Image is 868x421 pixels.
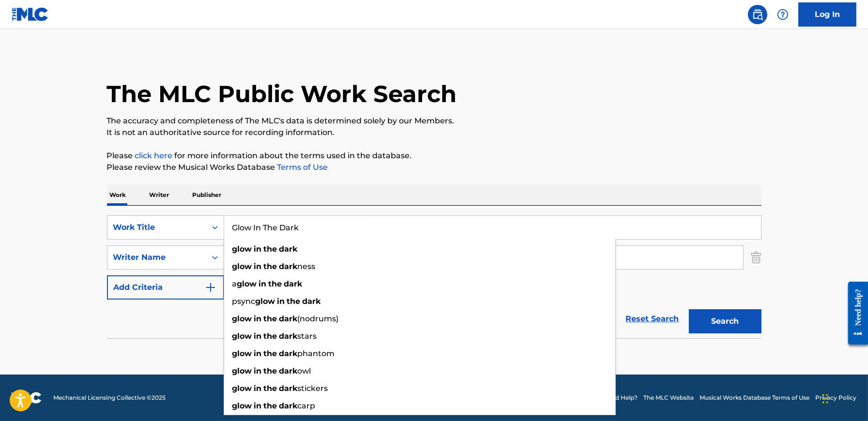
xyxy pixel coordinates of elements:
[298,349,335,358] span: phantom
[269,279,282,288] strong: the
[298,384,328,393] span: stickers
[107,215,761,338] form: Search Form
[232,244,252,254] strong: glow
[254,331,262,341] strong: in
[53,393,166,402] span: Mechanical Licensing Collective © 2025
[147,185,172,205] p: Writer
[264,349,277,358] strong: the
[254,401,262,410] strong: in
[254,366,262,376] strong: in
[279,349,298,358] strong: dark
[264,314,277,323] strong: the
[107,115,761,127] p: The accuracy and completeness of The MLC's data is determined solely by our Members.
[279,244,298,254] strong: dark
[107,162,761,173] p: Please review the Musical Works Database
[254,244,262,254] strong: in
[279,401,298,410] strong: dark
[107,185,129,205] p: Work
[264,366,277,376] strong: the
[113,252,200,263] div: Writer Name
[107,79,457,108] h1: The MLC Public Work Search
[264,401,277,410] strong: the
[256,297,275,306] strong: glow
[298,366,311,376] span: owl
[298,401,316,410] span: carp
[264,244,277,254] strong: the
[232,331,252,341] strong: glow
[190,185,225,205] p: Publisher
[12,392,42,404] img: logo
[107,275,224,300] button: Add Criteria
[820,375,868,421] iframe: Chat Widget
[643,393,694,402] a: The MLC Website
[205,282,216,293] img: 9d2ae6d4665cec9f34b9.svg
[232,262,252,271] strong: glow
[232,314,252,323] strong: glow
[232,349,252,358] strong: glow
[748,5,767,24] a: Public Search
[264,331,277,341] strong: the
[279,331,298,341] strong: dark
[604,393,638,402] a: Need Help?
[259,279,267,288] strong: in
[815,393,856,402] a: Privacy Policy
[254,349,262,358] strong: in
[232,279,237,288] span: a
[798,2,856,27] a: Log In
[277,297,285,306] strong: in
[279,384,298,393] strong: dark
[275,163,328,172] a: Terms of Use
[12,7,49,21] img: MLC Logo
[107,150,761,162] p: Please for more information about the terms used in the database.
[287,297,301,306] strong: the
[254,384,262,393] strong: in
[237,279,257,288] strong: glow
[232,384,252,393] strong: glow
[284,279,303,288] strong: dark
[279,262,298,271] strong: dark
[700,393,809,402] a: Musical Works Database Terms of Use
[107,127,761,138] p: It is not an authoritative source for recording information.
[777,9,789,20] img: help
[135,151,173,160] a: click here
[232,401,252,410] strong: glow
[264,262,277,271] strong: the
[751,245,761,270] img: Delete Criterion
[113,222,200,233] div: Work Title
[773,5,792,24] div: Help
[254,314,262,323] strong: in
[621,308,684,330] a: Reset Search
[232,366,252,376] strong: glow
[303,297,321,306] strong: dark
[254,262,262,271] strong: in
[232,297,256,306] span: psync
[279,314,298,323] strong: dark
[689,309,761,333] button: Search
[298,314,339,323] span: (nodrums)
[822,384,828,413] div: Drag
[279,366,298,376] strong: dark
[752,9,763,20] img: search
[298,262,316,271] span: ness
[841,274,868,352] iframe: Resource Center
[264,384,277,393] strong: the
[298,331,317,341] span: stars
